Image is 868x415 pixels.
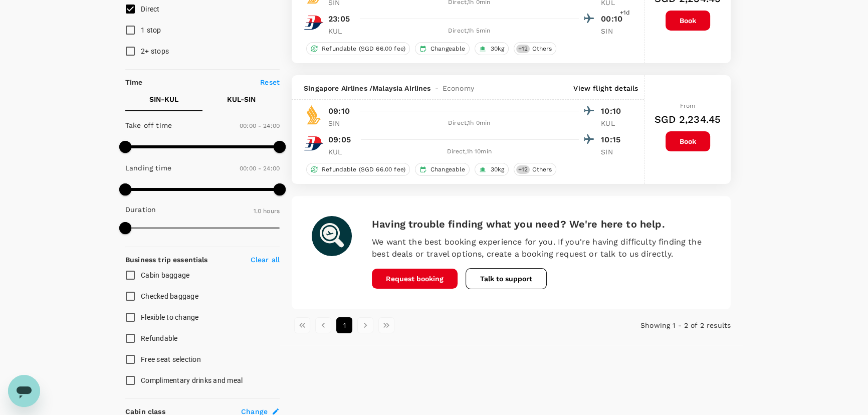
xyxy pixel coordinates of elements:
p: SIN - KUL [149,94,178,104]
div: +12Others [514,42,556,55]
div: Direct , 1h 0min [359,118,579,128]
p: Duration [125,204,156,215]
p: KUL [328,147,353,157]
span: 00:00 - 24:00 [240,165,280,172]
h6: Having trouble finding what you need? We're here to help. [372,216,711,232]
span: 1.0 hours [254,207,280,215]
p: SIN [601,147,626,157]
div: Refundable (SGD 66.00 fee) [306,163,410,176]
div: Changeable [415,42,470,55]
span: Direct [141,5,160,13]
span: 00:00 - 24:00 [240,122,280,129]
button: Talk to support [466,268,547,289]
span: 30kg [486,165,508,174]
h6: SGD 2,234.45 [655,111,721,127]
img: MH [304,133,324,153]
span: Changeable [426,165,470,174]
p: 00:10 [601,13,626,25]
span: Economy [443,83,474,93]
p: 10:10 [601,105,626,117]
span: 1 stop [141,26,161,34]
p: Showing 1 - 2 of 2 results [584,320,731,330]
span: Flexible to change [141,313,199,321]
span: + 12 [516,165,530,174]
span: Others [528,165,556,174]
span: From [680,102,696,109]
span: Free seat selection [141,355,201,363]
span: Refundable (SGD 66.00 fee) [318,45,409,53]
p: Reset [260,77,280,87]
p: 09:10 [328,105,350,117]
p: We want the best booking experience for you. If you're having difficulty finding the best deals o... [372,236,711,260]
strong: Business trip essentials [125,256,208,264]
p: 09:05 [328,134,351,146]
span: 2+ stops [141,47,169,55]
span: Cabin baggage [141,271,189,279]
span: Complimentary drinks and meal [141,376,243,384]
span: Refundable [141,334,178,342]
button: page 1 [336,317,352,333]
p: Landing time [125,163,171,173]
p: KUL - SIN [227,94,256,104]
div: +12Others [514,163,556,176]
span: Checked baggage [141,292,198,300]
img: SQ [304,105,324,125]
p: 23:05 [328,13,350,25]
span: Others [528,45,556,53]
p: View flight details [573,83,638,93]
p: Time [125,77,143,87]
nav: pagination navigation [292,317,584,333]
div: Refundable (SGD 66.00 fee) [306,42,410,55]
span: +1d [620,8,630,18]
p: SIN [328,118,353,128]
span: Singapore Airlines / Malaysia Airlines [304,83,431,93]
button: Book [666,131,710,151]
span: + 12 [516,45,530,53]
span: 30kg [486,45,508,53]
iframe: Button to launch messaging window [8,375,40,407]
span: - [431,83,443,93]
p: Clear all [251,255,280,265]
p: KUL [328,26,353,36]
span: Refundable (SGD 66.00 fee) [318,165,409,174]
span: Changeable [426,45,470,53]
div: Direct , 1h 10min [359,147,579,157]
p: SIN [601,26,626,36]
img: MH [304,13,324,33]
button: Request booking [372,269,458,289]
div: Direct , 1h 5min [359,26,579,36]
button: Book [666,11,710,31]
div: 30kg [475,42,509,55]
div: 30kg [475,163,509,176]
div: Changeable [415,163,470,176]
p: KUL [601,118,626,128]
p: 10:15 [601,134,626,146]
p: Take off time [125,120,172,130]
